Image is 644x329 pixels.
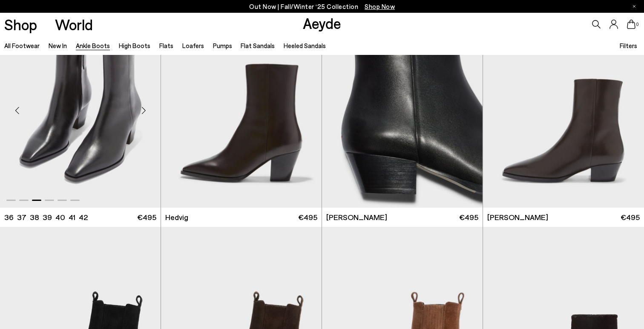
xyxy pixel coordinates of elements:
li: 40 [55,212,65,223]
span: €495 [298,212,317,223]
span: €495 [459,212,478,223]
a: World [55,17,93,32]
span: [PERSON_NAME] [326,212,387,223]
a: All Footwear [4,42,40,49]
a: Shop [4,17,37,32]
li: 41 [69,212,75,223]
a: High Boots [119,42,150,49]
span: [PERSON_NAME] [487,212,548,223]
a: Hedvig €495 [161,208,322,227]
img: Baba Pointed Cowboy Boots [322,6,483,208]
div: 1 / 6 [483,6,644,208]
a: Heeled Sandals [284,42,326,49]
img: Baba Pointed Cowboy Boots [483,6,644,208]
li: 39 [43,212,52,223]
a: Loafers [182,42,204,49]
p: Out Now | Fall/Winter ‘25 Collection [249,1,395,12]
a: Next slide Previous slide [483,6,644,208]
a: Aeyde [303,14,341,32]
a: Pumps [213,42,232,49]
a: [PERSON_NAME] €495 [483,208,644,227]
a: New In [49,42,67,49]
span: €495 [137,212,156,223]
span: 0 [635,22,640,27]
div: Previous slide [4,97,30,123]
a: Ankle Boots [76,42,110,49]
a: Flats [159,42,173,49]
a: [PERSON_NAME] €495 [322,208,483,227]
a: Flat Sandals [241,42,275,49]
div: Next slide [131,97,156,123]
div: 1 / 6 [161,6,322,208]
img: Hedvig Cowboy Ankle Boots [161,6,322,208]
li: 36 [4,212,14,223]
a: Next slide Previous slide [161,6,322,208]
li: 37 [17,212,26,223]
div: 4 / 6 [322,6,483,208]
span: Navigate to /collections/new-in [365,3,395,10]
span: Hedvig [165,212,188,223]
a: Next slide Previous slide [322,6,483,208]
a: 0 [627,20,635,29]
span: €495 [621,212,640,223]
li: 38 [30,212,39,223]
li: 42 [79,212,88,223]
ul: variant [4,212,85,223]
span: Filters [620,42,637,49]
